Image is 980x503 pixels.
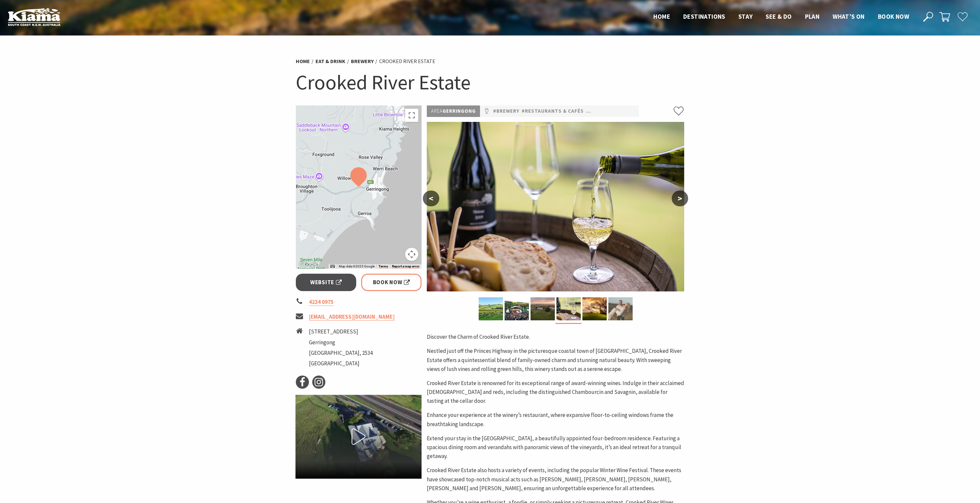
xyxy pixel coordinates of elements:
[427,332,684,341] p: Discover the Charm of Crooked River Estate.
[427,411,684,428] p: Enhance your experience at the winery’s restaurant, where expansive floor-to-ceiling windows fram...
[297,260,319,269] img: Google
[505,297,529,320] img: The Rubens
[683,12,725,20] span: Destinations
[427,434,684,461] p: Extend your stay in the [GEOGRAPHIC_DATA], a beautifully appointed four-bedroom residence. Featur...
[427,379,684,406] p: Crooked River Estate is renowned for its exceptional range of award-winning wines. Indulge in the...
[522,107,584,115] a: #Restaurants & Cafés
[431,108,443,114] span: Area
[361,274,422,291] a: Book Now
[878,12,909,20] span: Book now
[531,297,555,320] img: Aerial view of Crooked River Wines, Gerringong
[766,12,792,20] span: See & Do
[427,122,684,291] img: Wines ready for tasting at the Crooked River Wines winery in Gerringong
[405,109,418,122] button: Toggle fullscreen view
[316,58,345,65] a: Eat & Drink
[672,191,688,206] button: >
[653,12,670,20] span: Home
[296,274,357,291] a: Website
[423,191,439,206] button: <
[379,264,388,268] a: Terms (opens in new tab)
[427,347,684,374] p: Nestled just off the Princes Highway in the picturesque coastal town of [GEOGRAPHIC_DATA], Crooke...
[405,248,418,261] button: Map camera controls
[392,264,420,268] a: Report a map error
[647,11,916,22] nav: Main Menu
[309,338,373,347] li: Gerringong
[297,260,319,269] a: Open this area in Google Maps (opens a new window)
[351,58,374,65] a: brewery
[309,313,395,321] a: [EMAIL_ADDRESS][DOMAIN_NAME]
[296,69,685,96] h1: Crooked River Estate
[582,297,607,320] img: Crooked River Estate
[8,8,60,26] img: Kiama Logo
[310,278,342,287] span: Website
[296,58,310,65] a: Home
[805,12,820,20] span: Plan
[556,297,581,320] img: Wines ready for tasting at the Crooked River Wines winery in Gerringong
[309,349,373,357] li: [GEOGRAPHIC_DATA], 2534
[427,105,480,117] p: Gerringong
[373,278,410,287] span: Book Now
[309,327,373,336] li: [STREET_ADDRESS]
[379,57,435,66] li: Crooked River Estate
[833,12,865,20] span: What’s On
[479,297,503,320] img: Vineyard View
[586,107,647,115] a: #Wineries & Breweries
[309,359,373,368] li: [GEOGRAPHIC_DATA]
[493,107,519,115] a: #brewery
[608,297,633,320] img: Crooked River Weddings
[330,264,335,269] button: Keyboard shortcuts
[427,466,684,493] p: Crooked River Estate also hosts a variety of events, including the popular Winter Wine Festival. ...
[309,298,334,306] a: 4234 0975
[339,264,375,268] span: Map data ©2025 Google
[738,12,753,20] span: Stay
